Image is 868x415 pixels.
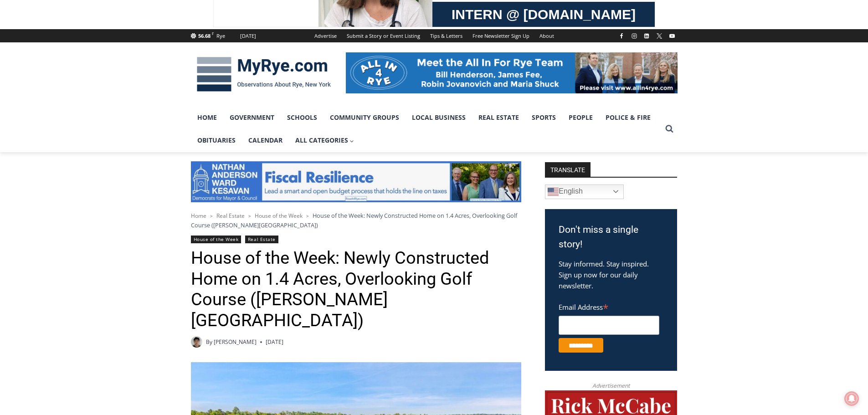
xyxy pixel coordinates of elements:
[191,106,223,129] a: Home
[216,32,225,40] div: Rye
[559,298,659,314] label: Email Address
[191,106,661,152] nav: Primary Navigation
[191,212,206,220] a: Home
[306,213,309,219] span: >
[238,91,422,111] span: Intern @ [DOMAIN_NAME]
[425,29,467,42] a: Tips & Letters
[266,338,283,346] time: [DATE]
[212,31,214,36] span: F
[545,184,624,199] a: English
[309,29,559,42] nav: Secondary Navigation
[545,162,591,177] strong: TRANSLATE
[599,106,657,129] a: Police & Fire
[248,213,251,219] span: >
[641,31,652,41] a: Linkedin
[467,29,534,42] a: Free Newsletter Sign Up
[191,129,242,152] a: Obituaries
[240,32,256,40] div: [DATE]
[559,258,663,291] p: Stay informed. Stay inspired. Sign up now for our daily newsletter.
[191,248,521,331] h1: House of the Week: Newly Constructed Home on 1.4 Acres, Overlooking Golf Course ([PERSON_NAME][GE...
[219,88,442,113] a: Intern @ [DOMAIN_NAME]
[206,338,212,346] span: By
[629,31,640,41] a: Instagram
[472,106,525,129] a: Real Estate
[191,236,241,243] a: House of the Week
[661,121,678,137] button: View Search Form
[210,213,213,219] span: >
[245,236,278,243] a: Real Estate
[191,211,521,230] nav: Breadcrumbs
[191,211,517,229] span: House of the Week: Newly Constructed Home on 1.4 Acres, Overlooking Golf Course ([PERSON_NAME][GE...
[583,381,639,390] span: Advertisement
[191,336,202,348] img: Patel, Devan - bio cropped 200x200
[525,106,562,129] a: Sports
[548,186,559,197] img: en
[342,29,425,42] a: Submit a Story or Event Listing
[223,106,281,129] a: Government
[667,31,678,41] a: YouTube
[198,32,211,39] span: 56.68
[191,336,202,348] a: Author image
[216,212,245,220] a: Real Estate
[281,106,324,129] a: Schools
[191,51,337,98] img: MyRye.com
[255,212,303,220] a: House of the Week
[562,106,599,129] a: People
[309,29,342,42] a: Advertise
[324,106,406,129] a: Community Groups
[346,52,678,93] img: All in for Rye
[214,338,257,346] a: [PERSON_NAME]
[559,223,663,251] h3: Don't miss a single story!
[242,129,289,152] a: Calendar
[289,129,361,152] button: Child menu of All Categories
[534,29,559,42] a: About
[616,31,627,41] a: Facebook
[406,106,472,129] a: Local Business
[230,0,431,88] div: "The first chef I interviewed talked about coming to [GEOGRAPHIC_DATA] from [GEOGRAPHIC_DATA] in ...
[654,31,665,41] a: X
